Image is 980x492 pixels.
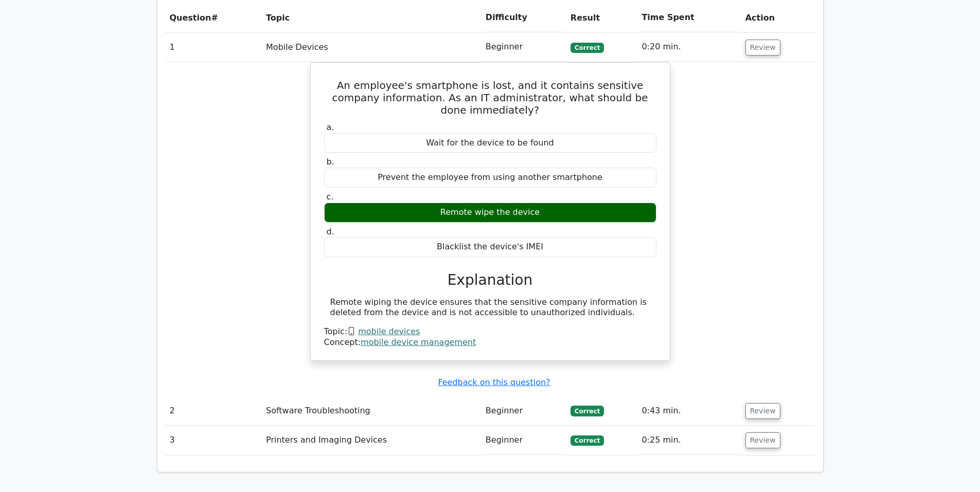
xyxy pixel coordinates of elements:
a: mobile device management [361,337,476,347]
h5: An employee's smartphone is lost, and it contains sensitive company information. As an IT adminis... [323,79,657,116]
td: 1 [166,32,262,62]
td: 0:43 min. [637,396,741,426]
span: a. [327,122,334,132]
div: Topic: [324,326,656,337]
a: mobile devices [358,326,420,336]
span: c. [327,192,334,202]
span: Correct [571,435,604,446]
div: Remote wiping the device ensures that the sensitive company information is deleted from the devic... [330,297,650,319]
th: Difficulty [482,3,566,32]
td: Beginner [482,32,566,62]
td: Beginner [482,426,566,455]
a: Feedback on this question? [438,377,550,387]
div: Remote wipe the device [324,203,656,223]
td: 3 [166,426,262,455]
td: Beginner [482,396,566,426]
th: Result [566,3,638,32]
span: d. [327,227,334,236]
th: Time Spent [637,3,741,32]
span: Correct [571,43,604,53]
td: Printers and Imaging Devices [262,426,482,455]
div: Wait for the device to be found [324,133,656,153]
span: Correct [571,406,604,416]
th: Topic [262,3,482,32]
div: Blacklist the device's IMEI [324,237,656,257]
div: Prevent the employee from using another smartphone [324,168,656,188]
span: b. [327,157,334,167]
div: Concept: [324,337,656,348]
td: Mobile Devices [262,32,482,62]
th: Action [741,3,815,32]
button: Review [745,403,780,419]
button: Review [745,432,780,448]
th: # [166,3,262,32]
button: Review [745,40,780,56]
td: 0:20 min. [637,32,741,62]
span: Question [170,13,211,23]
td: Software Troubleshooting [262,396,482,426]
td: 2 [166,396,262,426]
td: 0:25 min. [637,426,741,455]
h3: Explanation [330,271,650,289]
